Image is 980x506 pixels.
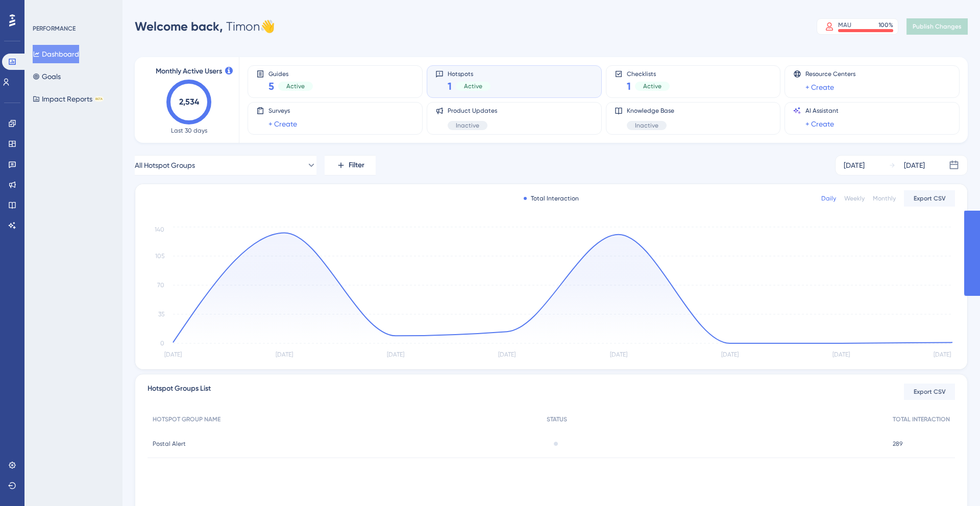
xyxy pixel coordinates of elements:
span: Hotspot Groups List [148,383,211,401]
button: Goals [33,67,61,86]
tspan: [DATE] [934,351,951,358]
span: Product Updates [448,107,497,115]
button: Export CSV [904,190,955,207]
span: Active [464,82,482,90]
span: All Hotspot Groups [135,159,195,171]
button: Filter [325,155,376,175]
button: Impact ReportsBETA [33,90,104,108]
div: Total Interaction [524,194,579,203]
a: + Create [268,118,297,130]
span: STATUS [547,415,567,423]
span: Inactive [635,121,658,130]
span: 1 [448,79,452,93]
span: Active [643,82,661,90]
tspan: [DATE] [610,351,627,358]
span: Export CSV [914,194,946,203]
tspan: [DATE] [164,351,182,358]
span: Guides [268,70,313,77]
span: Publish Changes [913,22,962,31]
button: All Hotspot Groups [135,155,316,175]
span: AI Assistant [805,107,839,115]
a: + Create [805,81,834,93]
span: Resource Centers [805,70,855,78]
tspan: [DATE] [721,351,739,358]
span: Active [286,82,305,90]
tspan: 105 [155,252,164,260]
span: Monthly Active Users [156,65,222,78]
span: 5 [268,79,274,93]
div: PERFORMANCE [33,24,76,33]
tspan: [DATE] [832,351,850,358]
span: Hotspots [448,70,491,77]
div: Weekly [844,194,865,203]
div: Daily [821,194,836,203]
tspan: 0 [160,340,164,347]
text: 2,534 [179,97,200,107]
tspan: 35 [158,311,164,318]
span: TOTAL INTERACTION [893,415,950,423]
div: BETA [94,96,104,102]
tspan: 140 [155,226,164,233]
div: [DATE] [904,159,925,171]
a: + Create [805,118,834,130]
tspan: [DATE] [498,351,516,358]
span: Postal Alert [153,440,186,448]
tspan: 70 [157,282,164,289]
button: Dashboard [33,45,79,63]
button: Export CSV [904,384,955,400]
div: Timon 👋 [135,18,275,35]
span: Last 30 days [171,127,207,135]
span: Export CSV [914,388,946,396]
span: HOTSPOT GROUP NAME [153,415,220,423]
span: Checklists [627,70,670,77]
iframe: UserGuiding AI Assistant Launcher [937,466,968,496]
div: 100 % [878,21,893,29]
div: [DATE] [844,159,865,171]
span: Inactive [456,121,479,130]
span: Welcome back, [135,19,223,34]
span: 289 [893,440,902,448]
tspan: [DATE] [276,351,293,358]
tspan: [DATE] [387,351,404,358]
span: Knowledge Base [627,107,674,115]
span: 1 [627,79,631,93]
span: Filter [349,159,364,171]
span: Surveys [268,107,297,115]
div: MAU [838,21,851,29]
div: Monthly [873,194,896,203]
button: Publish Changes [906,18,968,35]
